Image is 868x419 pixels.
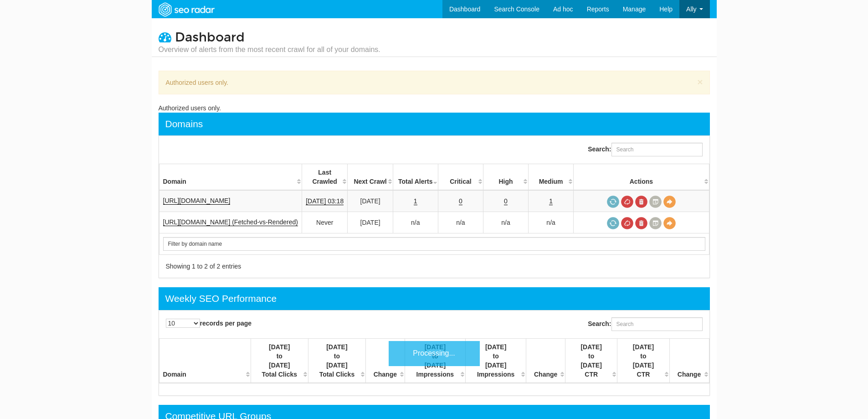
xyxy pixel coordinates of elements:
[623,5,646,13] span: Manage
[159,71,710,94] div: Authorized users only.
[504,197,508,205] a: 0
[414,197,417,205] a: 1
[635,196,647,208] a: Delete most recent audit
[175,30,245,45] span: Dashboard
[649,196,662,208] a: Crawl History
[621,196,633,208] a: Cancel in-progress audit
[405,339,465,383] th: [DATE] to [DATE] Impressions
[163,218,298,226] a: [URL][DOMAIN_NAME] (Fetched-vs-Rendered)
[611,317,703,331] input: Search:
[166,262,423,271] div: Showing 1 to 2 of 2 entries
[251,339,308,383] th: [DATE] to [DATE] Total Clicks
[306,197,344,205] a: [DATE] 03:18
[348,190,393,212] td: [DATE]
[165,117,203,131] div: Domains
[159,164,302,191] th: Domain: activate to sort column ascending
[588,317,702,331] label: Search:
[459,197,462,205] a: 0
[155,1,218,18] img: SEORadar
[621,217,633,229] a: Cancel in-progress audit
[587,5,609,13] span: Reports
[348,164,393,191] th: Next Crawl: activate to sort column descending
[697,77,703,87] button: ×
[607,196,619,208] a: Request a crawl
[526,339,565,383] th: Change
[166,319,200,328] select: records per page
[163,237,705,251] input: Search
[617,339,669,383] th: [DATE] to [DATE] CTR
[308,339,365,383] th: [DATE] to [DATE] Total Clicks
[565,339,617,383] th: [DATE] to [DATE] CTR
[494,5,539,13] span: Search Console
[159,103,710,113] div: Authorized users only.
[163,197,231,205] a: [URL][DOMAIN_NAME]
[663,196,676,208] a: View Domain Overview
[483,164,529,191] th: High: activate to sort column descending
[611,143,703,156] input: Search:
[393,212,438,233] td: n/a
[159,45,380,55] small: Overview of alerts from the most recent crawl for all of your domains.
[483,212,529,233] td: n/a
[686,5,697,13] span: Ally
[165,292,277,305] div: Weekly SEO Performance
[663,217,676,229] a: View Domain Overview
[393,164,438,191] th: Total Alerts: activate to sort column ascending
[466,339,526,383] th: [DATE] to [DATE] Impressions
[366,339,405,383] th: Change
[669,339,709,383] th: Change
[438,212,483,233] td: n/a
[438,164,483,191] th: Critical: activate to sort column descending
[348,212,393,233] td: [DATE]
[528,164,574,191] th: Medium: activate to sort column descending
[588,143,702,156] label: Search:
[607,217,619,229] a: Request a crawl
[159,31,171,43] i: 
[553,5,573,13] span: Ad hoc
[302,212,348,233] td: Never
[302,164,348,191] th: Last Crawled: activate to sort column descending
[528,212,574,233] td: n/a
[549,197,553,205] a: 1
[574,164,709,191] th: Actions: activate to sort column ascending
[659,5,673,13] span: Help
[635,217,647,229] a: Delete most recent audit
[159,339,251,383] th: Domain
[166,319,252,328] label: records per page
[649,217,662,229] a: Crawl History
[389,341,480,366] div: Processing...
